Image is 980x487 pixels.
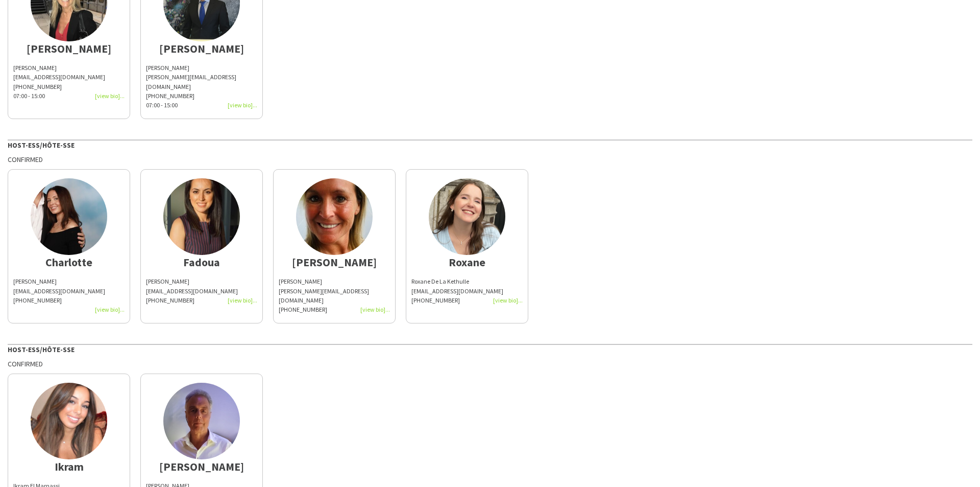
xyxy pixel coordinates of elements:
[13,462,125,471] div: Ikram
[296,178,373,255] img: thumb-5eeb358c3f0f5.jpeg
[146,92,194,100] span: [PHONE_NUMBER]
[411,296,460,304] span: [PHONE_NUMBER]
[13,258,125,267] div: Charlotte
[146,73,236,90] span: [PERSON_NAME][EMAIL_ADDRESS][DOMAIN_NAME]
[146,258,257,267] div: Fadoua
[8,155,972,164] div: Confirmed
[429,178,505,255] img: thumb-65f976f85cc53.png
[146,277,257,286] div: [PERSON_NAME]
[13,296,125,305] div: [PHONE_NUMBER]
[146,287,238,295] span: [EMAIL_ADDRESS][DOMAIN_NAME]
[146,462,257,471] div: [PERSON_NAME]
[411,258,523,267] div: Roxane
[146,44,257,53] div: [PERSON_NAME]
[146,64,189,72] span: [PERSON_NAME]
[279,306,327,313] span: [PHONE_NUMBER]
[279,258,390,267] div: [PERSON_NAME]
[13,287,125,296] div: [EMAIL_ADDRESS][DOMAIN_NAME]
[411,277,469,285] span: Roxane De La Kethulle
[163,383,240,459] img: thumb-22163d5b-9b11-46b6-9922-e07d78ecce47.jpg
[13,73,125,82] div: [EMAIL_ADDRESS][DOMAIN_NAME]
[31,383,107,459] img: thumb-65614c6a75a0a.png
[13,44,125,53] div: [PERSON_NAME]
[31,178,107,255] img: thumb-6787dae4be4e4.jpeg
[146,101,178,109] span: 07:00 - 15:00
[13,63,125,73] div: [PERSON_NAME]
[411,287,503,295] span: [EMAIL_ADDRESS][DOMAIN_NAME]
[13,277,125,314] div: [PERSON_NAME]
[163,178,240,255] img: thumb-6825e043f14e2.jpg
[279,287,369,304] span: [PERSON_NAME][EMAIL_ADDRESS][DOMAIN_NAME]
[8,359,972,368] div: Confirmed
[146,296,194,304] span: [PHONE_NUMBER]
[13,82,125,91] div: [PHONE_NUMBER]
[279,277,322,285] span: [PERSON_NAME]
[8,344,972,354] div: Host-ess/Hôte-sse
[8,140,972,150] div: Host-ess/Hôte-sse
[13,91,125,101] div: 07:00 - 15:00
